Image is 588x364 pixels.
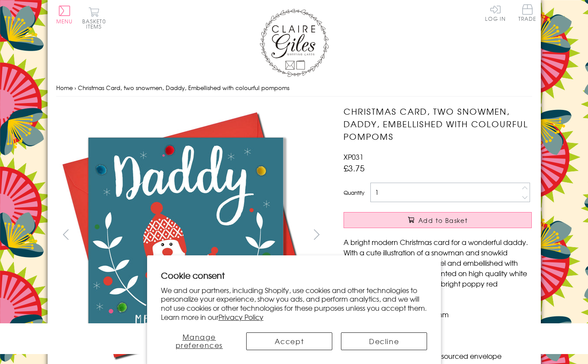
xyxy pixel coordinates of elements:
[344,162,365,174] span: £3.75
[56,17,73,25] span: Menu
[161,332,238,350] button: Manage preferences
[260,9,329,77] img: Claire Giles Greetings Cards
[56,84,73,92] a: Home
[344,151,363,162] span: XP031
[176,332,223,350] span: Manage preferences
[352,309,532,319] li: Dimensions: 150mm x 150mm
[352,351,532,361] li: With matching sustainable sourced envelope
[78,84,289,92] span: Christmas Card, two snowmen, Daddy, Embellished with colourful pompoms
[56,6,73,24] button: Menu
[352,319,532,330] li: Blank inside for your own message
[341,332,427,350] button: Decline
[56,225,76,244] button: prev
[485,4,506,21] a: Log In
[518,4,537,23] a: Trade
[161,286,427,322] p: We and our partners, including Shopify, use cookies and other technologies to personalize your ex...
[246,332,332,350] button: Accept
[86,17,106,30] span: 0 items
[518,4,537,21] span: Trade
[56,79,532,97] nav: breadcrumbs
[307,225,326,244] button: next
[161,269,427,281] h2: Cookie consent
[344,105,532,142] h1: Christmas Card, two snowmen, Daddy, Embellished with colourful pompoms
[344,189,364,196] label: Quantity
[82,7,106,29] button: Basket0 items
[418,216,468,225] span: Add to Basket
[344,212,532,228] button: Add to Basket
[74,84,76,92] span: ›
[218,312,263,322] a: Privacy Policy
[344,237,532,299] p: A bright modern Christmas card for a wonderful daddy. With a cute illustration of a snowman and s...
